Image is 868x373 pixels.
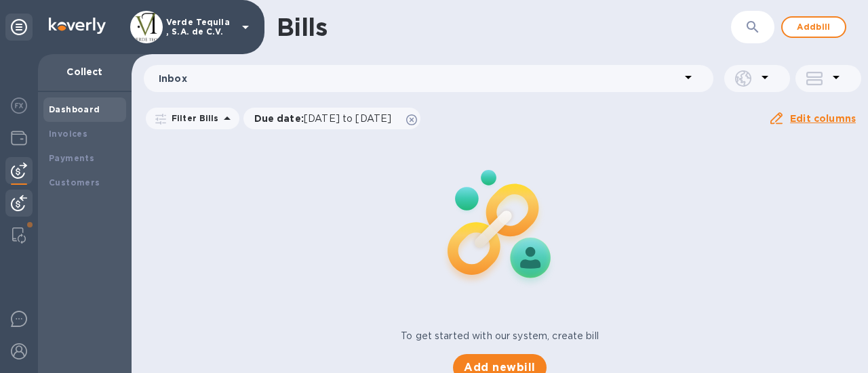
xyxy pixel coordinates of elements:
[166,18,234,37] p: Verde Tequila , S.A. de C.V.
[49,65,121,79] p: Collect
[790,113,856,124] u: Edit columns
[159,72,680,85] p: Inbox
[49,129,87,139] b: Invoices
[793,19,834,35] span: Add bill
[304,113,391,124] span: [DATE] to [DATE]
[5,14,33,41] div: Unpin categories
[49,153,94,163] b: Payments
[243,108,421,129] div: Due date:[DATE] to [DATE]
[166,112,219,124] p: Filter Bills
[49,104,100,114] b: Dashboard
[277,13,327,41] h1: Bills
[781,16,846,38] button: Addbill
[401,329,599,343] p: To get started with our system, create bill
[49,18,106,34] img: Logo
[11,130,27,146] img: Wallets
[49,177,100,188] b: Customers
[11,97,27,114] img: Foreign exchange
[254,112,399,125] p: Due date :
